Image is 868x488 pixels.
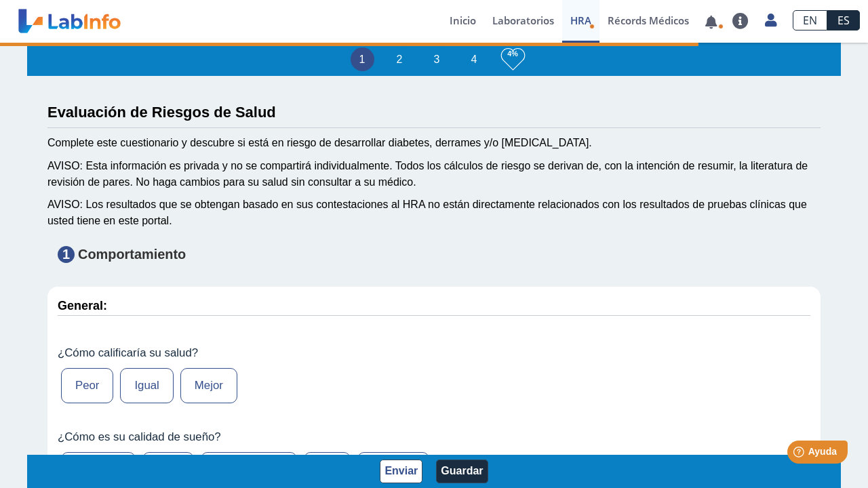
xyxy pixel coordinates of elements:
label: Mejor [180,368,237,403]
label: Más o menos [201,452,298,487]
label: Peor [61,368,113,403]
h3: Evaluación de Riesgos de Salud [47,104,821,121]
div: Complete este cuestionario y descubre si está en riesgo de desarrollar diabetes, derrames y/o [ME... [47,135,821,151]
a: ES [827,10,860,30]
label: Mal [304,452,351,487]
li: 1 [351,47,374,71]
button: Guardar [436,460,488,483]
label: Bien [142,452,194,487]
span: 1 [58,246,75,263]
li: 3 [425,47,449,71]
li: 2 [388,47,412,71]
label: Muy mal [357,452,429,487]
a: EN [793,10,827,30]
iframe: Help widget launcher [747,435,853,473]
button: Enviar [380,460,422,483]
div: AVISO: Los resultados que se obtengan basado en sus contestaciones al HRA no están directamente r... [47,197,821,229]
label: Muy bien [61,452,136,487]
label: Igual [120,368,173,403]
h3: 4% [501,45,525,62]
strong: General: [58,299,107,312]
strong: Comportamiento [78,247,186,262]
label: ¿Cómo calificaría su salud? [58,346,810,360]
span: HRA [570,14,591,27]
div: AVISO: Esta información es privada y no se compartirá individualmente. Todos los cálculos de ries... [47,158,821,190]
li: 4 [462,47,486,71]
label: ¿Cómo es su calidad de sueño? [58,430,810,444]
